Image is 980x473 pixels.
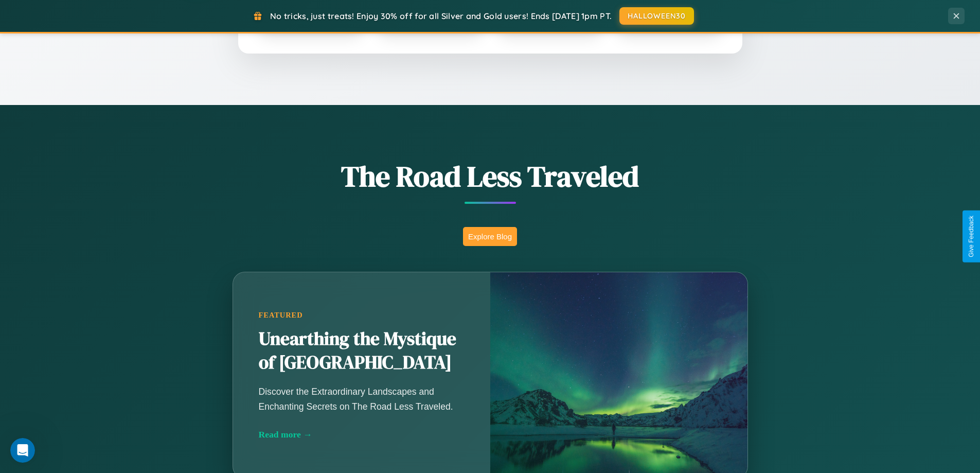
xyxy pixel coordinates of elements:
span: No tricks, just treats! Enjoy 30% off for all Silver and Gold users! Ends [DATE] 1pm PT. [270,11,612,21]
iframe: Intercom live chat [10,438,35,463]
div: Read more → [259,429,465,440]
div: Featured [259,311,465,320]
p: Discover the Extraordinary Landscapes and Enchanting Secrets on The Road Less Traveled. [259,384,465,413]
button: HALLOWEEN30 [619,7,694,25]
div: Give Feedback [968,216,975,257]
h2: Unearthing the Mystique of [GEOGRAPHIC_DATA] [259,327,465,375]
h1: The Road Less Traveled [182,156,799,196]
button: Explore Blog [463,227,517,246]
